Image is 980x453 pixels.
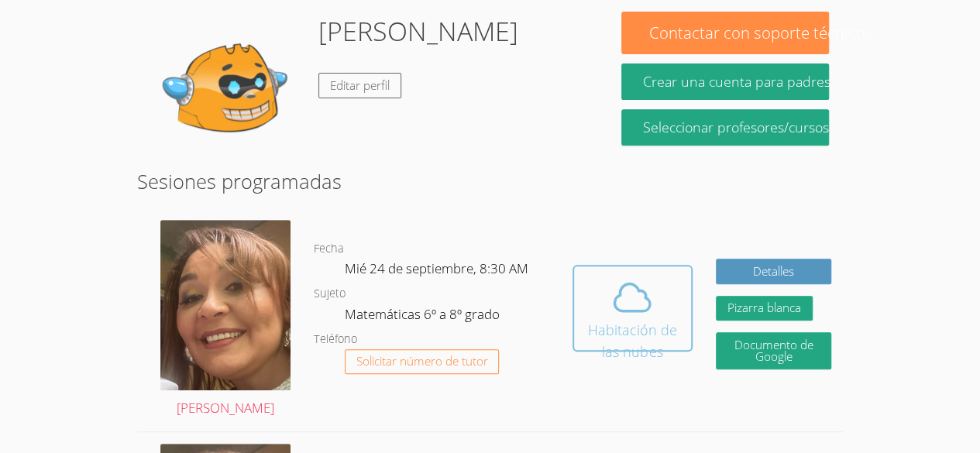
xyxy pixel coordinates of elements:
font: Crear una cuenta para padres [643,72,830,91]
font: [PERSON_NAME] [177,399,274,417]
font: Sesiones programadas [137,168,342,194]
font: Fecha [314,241,344,256]
button: Habitación de las nubes [573,265,693,352]
img: default.png [151,12,306,166]
a: [PERSON_NAME] [160,220,291,419]
button: Pizarra blanca [716,296,813,321]
font: Mié 24 de septiembre, 8:30 AM [345,259,528,277]
font: Editar perfil [330,77,390,93]
font: Teléfono [314,331,357,346]
font: Seleccionar profesores/cursos [643,118,829,136]
font: Pizarra blanca [727,300,801,315]
font: Documento de Google [734,337,813,364]
font: Matemáticas 6º a 8º grado [345,305,500,323]
font: Detalles [753,263,794,279]
a: Detalles [716,259,831,284]
font: Habitación de las nubes [588,321,677,361]
button: Solicitar número de tutor [345,349,500,375]
a: Seleccionar profesores/cursos [621,109,828,146]
a: Editar perfil [318,73,401,98]
font: [PERSON_NAME] [318,13,518,49]
font: Solicitar número de tutor [356,353,488,369]
img: IMG_0482.jpeg [160,220,291,390]
button: Contactar con soporte técnico [621,12,828,54]
font: Sujeto [314,286,346,300]
font: Contactar con soporte técnico [649,22,865,43]
button: Crear una cuenta para padres [621,63,828,100]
